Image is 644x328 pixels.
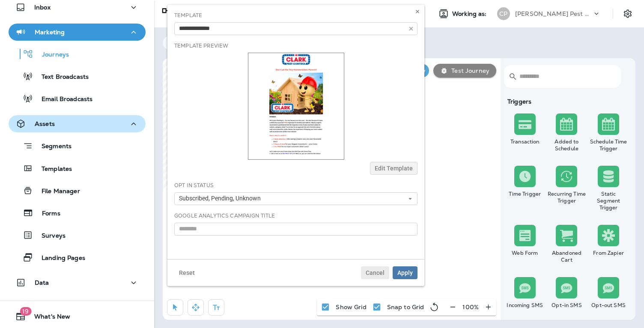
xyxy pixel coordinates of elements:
button: Surveys [9,226,146,244]
p: Journeys [33,51,69,59]
label: Opt In Status [174,182,214,189]
div: Added to Schedule [548,138,586,152]
button: Data [9,274,146,291]
span: Apply [397,270,413,276]
div: Abandoned Cart [548,250,586,263]
p: Templates [33,165,72,173]
label: Google Analytics Campaign Title [174,212,275,219]
span: What's New [26,313,70,323]
div: From Zapier [589,250,628,256]
div: Recurring Time Trigger [548,191,586,204]
p: Surveys [33,232,66,240]
button: Email Broadcasts [9,89,146,107]
button: Journeys [9,45,146,63]
span: Subscribed, Pending, Unknown [179,195,264,202]
div: Transaction [506,138,544,145]
span: 19 [20,307,31,316]
button: Edit Template [370,162,417,175]
button: Templates [9,159,146,177]
button: Reset [174,266,200,279]
button: 19What's New [9,308,146,325]
span: Cancel [366,270,385,276]
p: Snap to Grid [387,304,424,310]
span: Reset [179,270,195,276]
button: Landing Pages [9,248,146,266]
div: CP [497,7,510,20]
div: Incoming SMS [506,302,544,309]
button: Cancel [361,266,389,279]
p: Show Grid [336,304,366,310]
p: Segments [33,143,72,151]
button: Text Broadcasts [9,67,146,85]
div: Triggers [504,98,629,105]
p: File Manager [33,188,80,196]
button: Settings [620,6,635,21]
p: [PERSON_NAME] Pest Control [515,10,592,17]
span: Edit Template [375,165,413,171]
button: Test Journey [433,64,496,78]
p: Forms [33,210,60,218]
p: Inbox [34,4,51,11]
button: Assets [9,115,146,132]
div: Time Trigger [506,191,544,197]
div: Opt-out SMS [589,302,628,309]
p: Landing Pages [33,254,85,262]
button: Apply [393,266,417,279]
button: Subscribed, Pending, Unknown [174,192,417,205]
button: Segments [9,137,146,155]
p: Text Broadcasts [33,73,89,81]
span: Working as: [452,10,489,18]
img: thumbnail for template [248,53,344,160]
button: Marketing [9,24,146,41]
div: Schedule Time Trigger [589,138,628,152]
div: Web Form [506,250,544,256]
p: Marketing [35,29,65,36]
p: Data [35,279,49,286]
button: Forms [9,204,146,222]
div: Static Segment Trigger [589,191,628,211]
p: Email Broadcasts [33,95,92,104]
label: Template Preview [174,42,228,49]
p: Test Journey [448,67,489,74]
button: File Manager [9,182,146,200]
p: 100 % [462,304,479,310]
label: Template [174,12,202,19]
div: Opt-in SMS [548,302,586,309]
p: Assets [35,120,55,127]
